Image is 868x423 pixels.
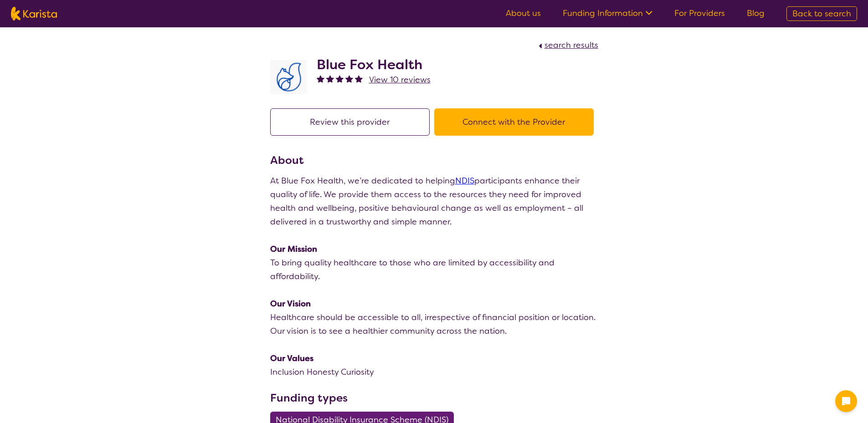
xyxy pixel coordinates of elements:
h3: About [270,152,598,168]
img: Karista logo [11,7,57,20]
a: NDIS [455,175,474,186]
a: View 10 reviews [369,73,431,87]
span: View 10 reviews [369,74,431,85]
h2: Blue Fox Health [317,56,431,73]
strong: Our Values [270,353,313,364]
span: Back to search [792,8,851,19]
span: search results [544,40,598,51]
strong: Our Mission [270,244,317,255]
a: About us [506,8,541,19]
a: Review this provider [270,117,434,127]
button: Connect with the Provider [434,108,594,136]
img: fullstar [355,75,363,82]
a: Back to search [786,6,857,21]
a: For Providers [674,8,725,19]
p: Inclusion Honesty Curiosity [270,365,598,379]
a: Funding Information [563,8,652,19]
img: lyehhyr6avbivpacwqcf.png [270,60,307,94]
a: Connect with the Provider [434,117,598,127]
img: fullstar [336,75,344,82]
h3: Funding types [270,390,598,406]
a: Blog [747,8,765,19]
p: At Blue Fox Health, we’re dedicated to helping participants enhance their quality of life. We pro... [270,174,598,229]
button: Review this provider [270,108,430,136]
p: Healthcare should be accessible to all, irrespective of financial position or location. Our visio... [270,311,598,338]
img: fullstar [317,75,324,82]
img: fullstar [326,75,334,82]
img: fullstar [345,75,353,82]
p: To bring quality healthcare to those who are limited by accessibility and affordability. [270,256,598,283]
strong: Our Vision [270,298,311,309]
a: search results [536,40,598,51]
